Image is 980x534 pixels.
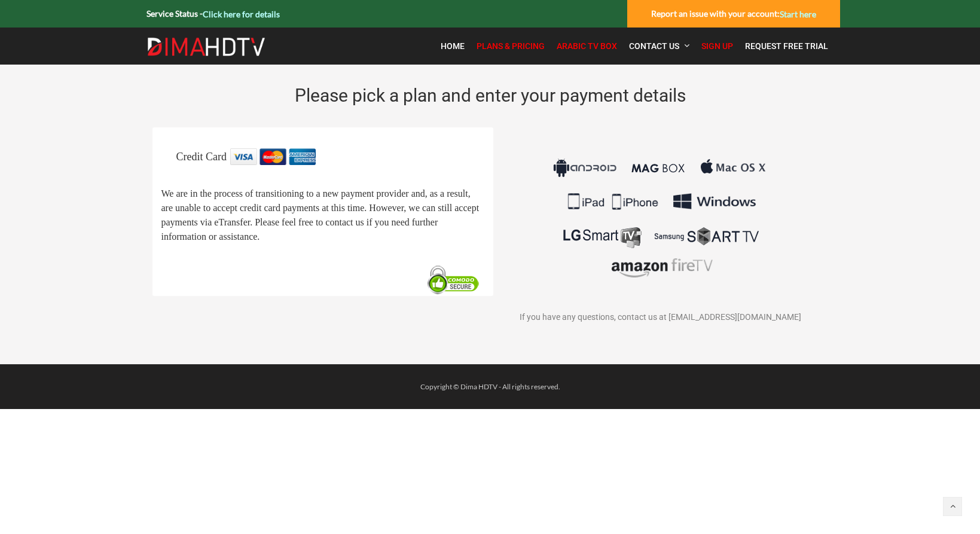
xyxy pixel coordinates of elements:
span: Request Free Trial [745,41,828,51]
img: Dima HDTV [146,37,266,56]
span: Plans & Pricing [477,41,545,51]
div: Copyright © Dima HDTV - All rights reserved. [141,380,840,394]
a: Back to top [943,497,962,516]
span: Credit Card [176,151,227,163]
span: Please pick a plan and enter your payment details [295,85,686,106]
a: Sign Up [695,33,739,59]
a: Home [435,33,471,59]
a: Request Free Trial [739,33,834,59]
a: Click here for details [203,9,280,19]
span: If you have any questions, contact us at [EMAIL_ADDRESS][DOMAIN_NAME] [520,312,801,322]
a: Arabic TV Box [551,33,623,59]
strong: Service Status - [146,8,280,19]
a: Start here [780,9,816,19]
strong: Report an issue with your account: [651,8,816,19]
a: Plans & Pricing [471,33,551,59]
span: Sign Up [701,41,733,51]
span: Contact Us [629,41,679,51]
span: Home [441,41,465,51]
span: We are in the process of transitioning to a new payment provider and, as a result, are unable to ... [161,189,480,242]
a: Contact Us [623,33,695,59]
span: Arabic TV Box [557,41,617,51]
